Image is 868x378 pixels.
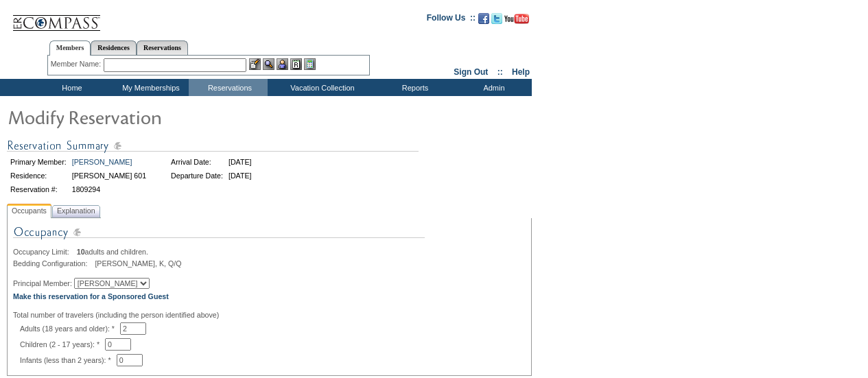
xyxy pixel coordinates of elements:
[13,259,93,268] span: Bedding Configuration:
[189,79,268,96] td: Reservations
[478,13,489,24] img: Become our fan on Facebook
[20,356,117,364] span: Infants (less than 2 years): *
[478,17,489,25] a: Become our fan on Facebook
[491,13,502,24] img: Follow us on Twitter
[13,248,75,256] span: Occupancy Limit:
[20,324,120,333] span: Adults (18 years and older): *
[453,79,532,96] td: Admin
[31,79,110,96] td: Home
[70,169,148,182] td: [PERSON_NAME] 601
[169,169,225,182] td: Departure Date:
[277,58,288,70] img: Impersonate
[13,224,425,248] img: Occupancy
[91,40,137,55] a: Residences
[20,340,105,349] span: Children (2 - 17 years): *
[8,156,69,168] td: Primary Member:
[8,183,69,196] td: Reservation #:
[54,204,98,218] span: Explanation
[13,292,169,300] a: Make this reservation for a Sponsored Guest
[70,183,148,196] td: 1809294
[512,67,530,77] a: Help
[51,58,104,70] div: Member Name:
[95,259,181,268] span: [PERSON_NAME], K, Q/Q
[263,58,274,70] img: View
[304,58,316,70] img: b_calculator.gif
[268,79,374,96] td: Vacation Collection
[497,67,503,77] span: ::
[9,204,49,218] span: Occupants
[49,40,91,56] a: Members
[454,67,488,77] a: Sign Out
[427,12,476,28] td: Follow Us ::
[13,248,526,256] div: adults and children.
[13,279,72,287] span: Principal Member:
[13,311,526,319] div: Total number of travelers (including the person identified above)
[504,14,529,24] img: Subscribe to our YouTube Channel
[226,156,254,168] td: [DATE]
[249,58,261,70] img: b_edit.gif
[7,137,419,154] img: Reservation Summary
[169,156,225,168] td: Arrival Date:
[7,103,281,130] img: Modify Reservation
[226,169,254,182] td: [DATE]
[290,58,302,70] img: Reservations
[77,248,85,256] span: 10
[110,79,189,96] td: My Memberships
[137,40,188,55] a: Reservations
[72,158,132,166] a: [PERSON_NAME]
[504,17,529,25] a: Subscribe to our YouTube Channel
[374,79,453,96] td: Reports
[8,169,69,182] td: Residence:
[491,17,502,25] a: Follow us on Twitter
[12,3,101,32] img: Compass Home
